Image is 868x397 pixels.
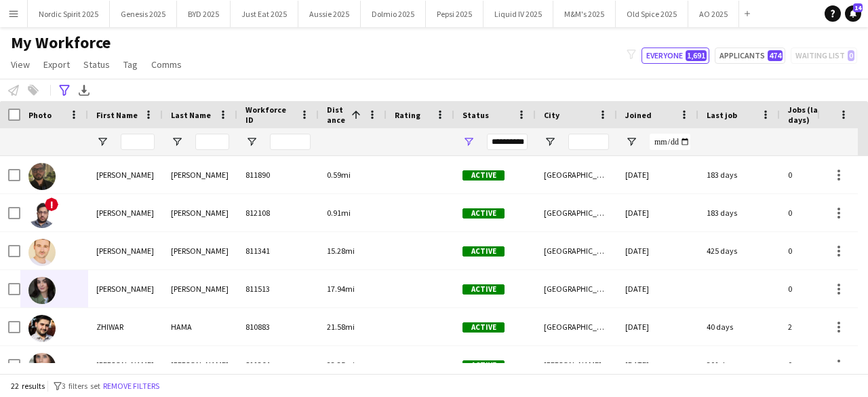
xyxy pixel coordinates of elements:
div: 811341 [237,232,319,269]
div: [PERSON_NAME] [88,156,163,193]
div: [DATE] [617,194,698,231]
span: Last job [707,110,737,120]
div: 812108 [237,194,319,231]
div: [PERSON_NAME] [163,156,237,193]
button: Liquid IV 2025 [484,1,553,27]
button: Open Filter Menu [96,136,108,148]
span: Distance [327,105,346,125]
img: Yasser Rana [28,163,56,190]
input: First Name Filter Input [121,134,155,150]
img: ZHIWAR HAMA [28,315,56,342]
button: Open Filter Menu [171,136,183,148]
span: Active [462,284,505,295]
div: [PERSON_NAME] [163,232,237,269]
button: BYD 2025 [177,1,231,27]
span: Active [462,322,505,333]
div: 183 days [698,156,780,193]
button: Pepsi 2025 [426,1,484,27]
button: Aussie 2025 [298,1,361,27]
span: My Workforce [11,33,111,53]
div: 183 days [698,194,780,231]
div: [DATE] [617,308,698,345]
input: Workforce ID Filter Input [270,134,311,150]
div: [PERSON_NAME] [163,194,237,231]
span: Status [462,110,489,120]
div: [GEOGRAPHIC_DATA] [536,308,617,345]
input: City Filter Input [568,134,609,150]
div: [GEOGRAPHIC_DATA] [536,232,617,269]
div: HAMA [163,308,237,345]
span: 14 [853,3,863,12]
button: Open Filter Menu [625,136,637,148]
span: Active [462,360,505,371]
button: Old Spice 2025 [616,1,688,27]
span: City [544,110,559,120]
span: Rating [395,110,420,120]
span: 474 [768,50,783,61]
div: 0 [780,270,868,307]
span: Active [462,246,505,257]
span: ! [45,197,58,211]
span: Joined [625,110,652,120]
input: Last Name Filter Input [195,134,229,150]
a: Export [38,56,75,73]
img: Ellie Farr [28,277,56,304]
div: [DATE] [617,232,698,269]
span: 23.35mi [327,360,355,370]
span: View [11,58,30,71]
div: 40 days [698,308,780,345]
button: M&M's 2025 [553,1,616,27]
a: Tag [118,56,143,73]
div: [PERSON_NAME] [88,270,163,307]
span: 0.59mi [327,170,351,180]
img: Thomas Parker [28,239,56,266]
button: Dolmio 2025 [361,1,426,27]
span: 1,691 [686,50,707,61]
div: [PERSON_NAME] [163,346,237,383]
div: 0 [780,232,868,269]
div: 0 [780,156,868,193]
span: 3 filters set [62,381,100,391]
span: Export [43,58,70,71]
div: 810883 [237,308,319,345]
a: Comms [146,56,187,73]
div: 2 [780,308,868,345]
div: 425 days [698,232,780,269]
div: [GEOGRAPHIC_DATA] [536,270,617,307]
button: Nordic Spirit 2025 [28,1,110,27]
span: Active [462,170,505,181]
div: [PERSON_NAME] [88,232,163,269]
div: 301 days [698,346,780,383]
div: [DATE] [617,270,698,307]
div: 0 [780,346,868,383]
span: 17.94mi [327,284,355,294]
span: Jobs (last 90 days) [788,105,844,125]
div: 811364 [237,346,319,383]
input: Joined Filter Input [650,134,690,150]
button: Just Eat 2025 [231,1,298,27]
div: [GEOGRAPHIC_DATA] [536,156,617,193]
a: 14 [845,5,861,22]
a: View [5,56,35,73]
span: Last Name [171,110,211,120]
span: Status [83,58,110,71]
button: AO 2025 [688,1,739,27]
button: Open Filter Menu [544,136,556,148]
app-action-btn: Advanced filters [56,82,73,98]
div: 811890 [237,156,319,193]
img: Adnan Shakeel [28,201,56,228]
button: Applicants474 [715,48,785,64]
span: First Name [96,110,138,120]
div: 811513 [237,270,319,307]
button: Remove filters [100,379,162,394]
app-action-btn: Export XLSX [76,82,92,98]
span: Tag [123,58,138,71]
div: [DATE] [617,346,698,383]
button: Open Filter Menu [462,136,475,148]
button: Open Filter Menu [245,136,258,148]
div: [DATE] [617,156,698,193]
span: Comms [151,58,182,71]
img: Rebecca Skivington [28,353,56,380]
div: 0 [780,194,868,231]
div: [PERSON_NAME] [88,194,163,231]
